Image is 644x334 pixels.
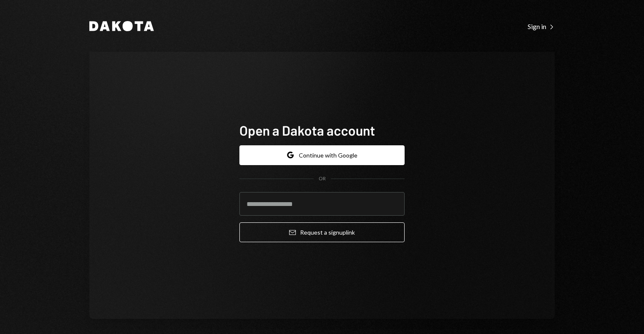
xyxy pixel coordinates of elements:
button: Request a signuplink [239,222,405,242]
a: Sign in [528,21,555,31]
div: OR [319,175,326,182]
button: Continue with Google [239,145,405,165]
h1: Open a Dakota account [239,122,405,139]
div: Sign in [528,22,555,31]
